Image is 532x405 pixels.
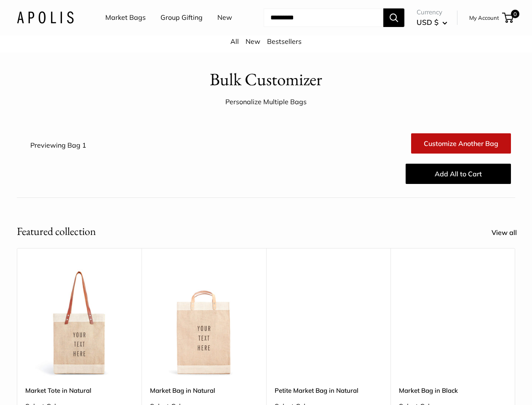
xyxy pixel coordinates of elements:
[150,269,258,377] img: Market Bag in Natural
[411,133,511,154] a: Customize Another Bag
[275,386,382,395] a: Petite Market Bag in Natural
[417,16,447,29] button: USD $
[511,10,519,18] span: 0
[160,11,203,24] a: Group Gifting
[267,37,302,46] a: Bestsellers
[217,11,232,24] a: New
[150,269,258,377] a: Market Bag in NaturalMarket Bag in Natural
[399,386,507,395] a: Market Bag in Black
[25,386,133,395] a: Market Tote in Natural
[246,37,260,46] a: New
[492,227,526,239] a: View all
[150,386,258,395] a: Market Bag in Natural
[503,13,513,23] a: 0
[17,11,74,24] img: Apolis
[105,11,146,24] a: Market Bags
[30,141,86,149] span: Previewing Bag 1
[230,37,239,46] a: All
[264,8,383,27] input: Search...
[225,96,307,108] div: Personalize Multiple Bags
[469,13,499,23] a: My Account
[275,269,382,377] a: Petite Market Bag in Naturaldescription_Effortless style that elevates every moment
[25,269,133,377] a: description_Make it yours with custom printed text.description_The Original Market bag in its 4 n...
[417,18,438,27] span: USD $
[399,269,507,377] a: Market Bag in BlackMarket Bag in Black
[210,67,322,92] h1: Bulk Customizer
[383,8,404,27] button: Search
[17,223,96,240] h2: Featured collection
[406,164,511,184] button: Add All to Cart
[417,6,447,18] span: Currency
[25,269,133,377] img: description_Make it yours with custom printed text.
